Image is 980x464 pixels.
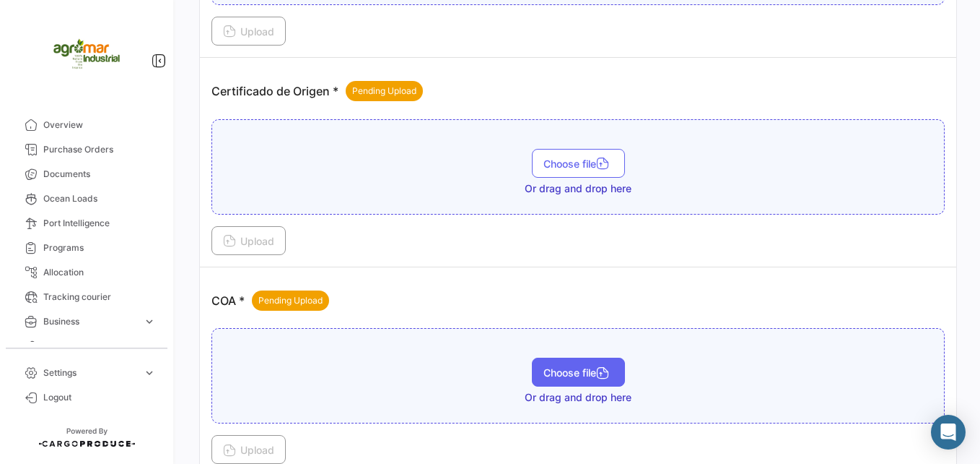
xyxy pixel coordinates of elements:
span: Pending Upload [258,294,323,307]
span: expand_more [143,340,156,353]
a: Programs [12,236,162,260]
span: Upload [223,444,274,456]
span: Overview [43,119,156,132]
span: Programs [43,241,156,254]
button: Upload [211,226,286,255]
a: Allocation [12,260,162,285]
span: Purchase Orders [43,143,156,156]
span: Choose file [543,366,613,379]
span: Tracking courier [43,291,156,304]
button: Choose file [532,358,625,387]
span: Insights [43,340,137,353]
img: agromar.jpg [51,17,123,90]
span: Settings [43,366,137,379]
span: Ocean Loads [43,192,156,205]
span: Logout [43,391,156,404]
a: Ocean Loads [12,186,162,211]
span: Or drag and drop here [525,181,631,196]
button: Upload [211,17,286,46]
p: COA * [211,291,329,311]
div: Abrir Intercom Messenger [931,415,966,450]
span: expand_more [143,315,156,328]
a: Overview [12,113,162,137]
span: Upload [223,235,274,247]
button: Upload [211,435,286,464]
a: Port Intelligence [12,211,162,236]
span: Port Intelligence [43,217,156,230]
span: expand_more [143,366,156,379]
span: Pending Upload [352,85,416,98]
span: Allocation [43,266,156,279]
span: Business [43,315,137,328]
span: Choose file [543,158,613,170]
a: Purchase Orders [12,137,162,162]
a: Tracking courier [12,285,162,309]
a: Documents [12,162,162,186]
span: Documents [43,168,156,181]
span: Upload [223,25,274,38]
span: Or drag and drop here [525,390,631,405]
button: Choose file [532,149,625,178]
p: Certificado de Origen * [211,81,423,101]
